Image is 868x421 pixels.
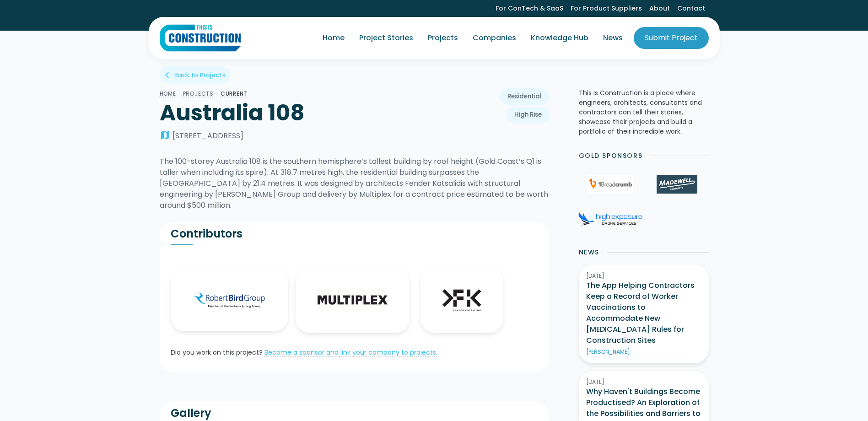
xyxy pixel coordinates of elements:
div: map [160,130,171,141]
h3: The App Helping Contractors Keep a Record of Worker Vaccinations to Accommodate New [MEDICAL_DATA... [586,280,701,346]
h2: Gallery [171,406,355,420]
a: home [160,24,241,52]
img: Madewell Products [657,175,697,194]
img: 1Breadcrumb [588,175,633,194]
div: [STREET_ADDRESS] [173,130,243,141]
a: Companies [465,25,523,51]
div: Did you work on this project? [171,348,263,357]
div: Back to Projects [174,70,226,80]
a: arrow_back_iosBack to Projects [160,66,231,83]
a: Become a sponsor and link your company to projects. [264,348,437,357]
a: Home [315,25,352,51]
a: Residential [500,88,550,105]
h1: Australia 108 [160,99,441,127]
a: Projects [183,90,214,97]
img: Robert Bird Group [193,291,266,309]
div: / [176,88,183,99]
img: This Is Construction Logo [160,24,241,52]
div: [DATE] [586,378,701,386]
a: Home [160,90,176,97]
a: High Rise [507,107,550,123]
div: [PERSON_NAME] [586,348,630,356]
div: The 100-storey Australia 108 is the southern hemisphere’s tallest building by roof height (Gold C... [160,156,550,211]
div: / [214,88,221,99]
div: [DATE] [586,272,701,280]
a: Knowledge Hub [523,25,596,51]
p: This Is Construction is a place where engineers, architects, consultants and contractors can tell... [579,88,709,136]
div: arrow_back_ios [165,70,173,80]
a: CURRENT [221,90,248,97]
img: Multiplex [318,289,388,311]
h2: Contributors [171,227,355,241]
a: Project Stories [352,25,421,51]
img: Fender Katsalidis [442,289,481,311]
h2: Gold Sponsors [579,151,643,161]
a: Submit Project [634,27,709,49]
a: News [596,25,630,51]
a: Projects [421,25,465,51]
h2: News [579,248,599,257]
a: [DATE]The App Helping Contractors Keep a Record of Worker Vaccinations to Accommodate New [MEDICA... [579,264,709,363]
div: Submit Project [645,32,698,43]
img: High Exposure [578,212,642,226]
